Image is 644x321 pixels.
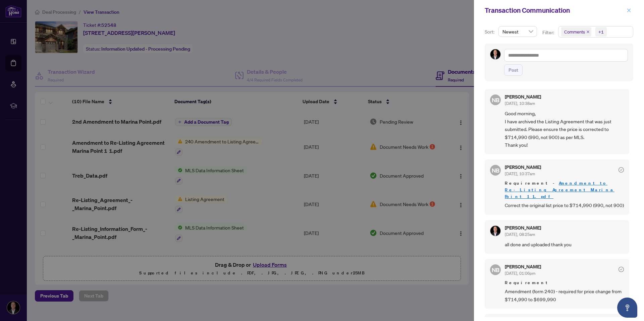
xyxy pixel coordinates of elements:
[491,265,499,274] span: NB
[505,271,535,276] span: [DATE], 01:06pm
[505,110,624,149] span: Good morning, I have archived the Listing Agreement that was just submitted. Please ensure the pr...
[619,267,624,272] span: check-circle
[491,166,499,175] span: NB
[561,27,591,37] span: Comments
[505,94,541,99] h5: [PERSON_NAME]
[504,64,523,76] button: Post
[490,49,500,59] img: Profile Icon
[505,287,624,303] span: Amendment (form 240) - required for price change from $714,990 to $699,990
[505,232,535,237] span: [DATE], 08:25am
[586,30,590,34] span: close
[617,298,637,318] button: Open asap
[485,28,496,36] p: Sort:
[505,279,624,286] span: Requirement
[502,26,533,37] span: Newest
[505,180,624,200] span: Requirement -
[505,171,535,176] span: [DATE], 10:37am
[491,95,499,105] span: NB
[485,5,625,15] div: Transaction Communication
[598,28,604,35] div: +1
[627,8,631,13] span: close
[505,226,541,230] h5: [PERSON_NAME]
[505,165,541,170] h5: [PERSON_NAME]
[505,180,614,199] a: Amendment to Re-Listing Agreement Marina Point 1 1.pdf
[505,241,624,248] span: all done and uploaded thank you
[505,201,624,209] span: Correct the original list price to $714,990 (990, not 900)
[505,101,535,106] span: [DATE], 10:38am
[564,28,585,35] span: Comments
[505,264,541,269] h5: [PERSON_NAME]
[542,29,555,36] p: Filter:
[619,167,624,173] span: check-circle
[490,226,500,236] img: Profile Icon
